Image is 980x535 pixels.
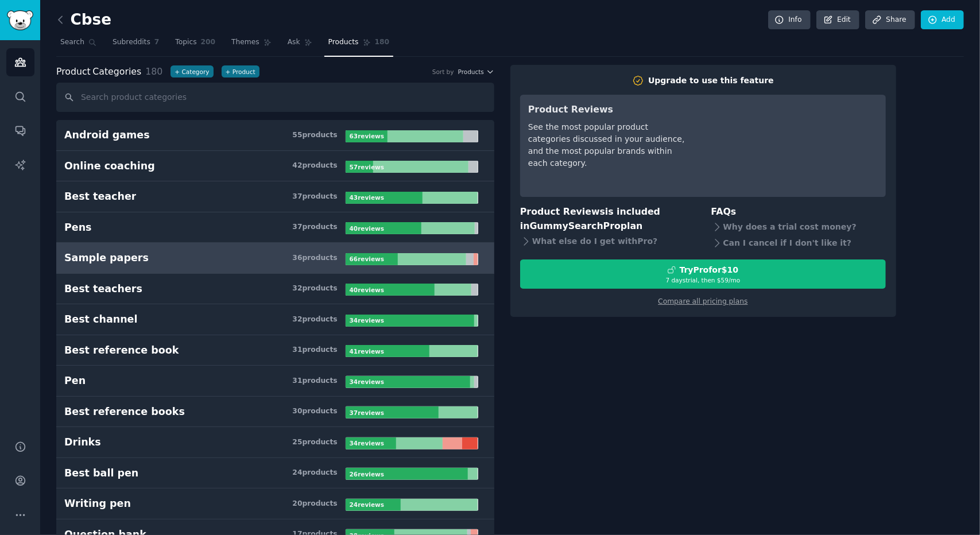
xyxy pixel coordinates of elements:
[64,251,149,265] div: Sample papers
[64,343,179,358] div: Best reference book
[292,130,337,141] div: 55 product s
[175,37,196,48] span: Topics
[528,121,690,169] div: See the most popular product categories discussed in your audience, and the most popular brands w...
[64,282,142,296] div: Best teachers
[56,304,494,335] a: Best channel32products34reviews
[56,427,494,458] a: Drinks25products34reviews
[648,75,774,87] div: Upgrade to use this feature
[350,501,384,508] b: 24 review s
[680,264,739,276] div: Try Pro for $10
[350,409,384,416] b: 37 review s
[324,33,393,57] a: Products180
[56,65,141,79] span: Categories
[711,219,886,235] div: Why does a trial cost money?
[350,378,384,385] b: 34 review s
[292,284,337,294] div: 32 product s
[292,499,337,509] div: 20 product s
[350,194,384,201] b: 43 review s
[350,133,384,139] b: 63 review s
[56,397,494,428] a: Best reference books30products37reviews
[816,10,859,30] a: Edit
[288,37,300,48] span: Ask
[56,366,494,397] a: Pen31products34reviews
[64,189,136,204] div: Best teacher
[64,466,138,480] div: Best ball pen
[292,437,337,448] div: 25 product s
[328,37,359,48] span: Products
[222,65,259,77] button: +Product
[56,335,494,366] a: Best reference book31products41reviews
[350,255,384,262] b: 66 review s
[226,68,231,76] span: +
[292,253,337,263] div: 36 product s
[113,37,150,48] span: Subreddits
[768,10,811,30] a: Info
[64,435,101,449] div: Drinks
[432,68,454,76] div: Sort by
[7,10,33,30] img: GummySearch logo
[530,220,621,231] span: GummySearch Pro
[921,10,964,30] a: Add
[145,66,162,77] span: 180
[520,205,695,233] h3: Product Reviews is included in plan
[64,159,155,173] div: Online coaching
[64,312,138,327] div: Best channel
[350,317,384,324] b: 34 review s
[56,274,494,305] a: Best teachers32products40reviews
[56,65,91,79] span: Product
[350,164,384,170] b: 57 review s
[56,11,111,29] h2: Cbse
[350,348,384,355] b: 41 review s
[56,120,494,151] a: Android games55products63reviews
[350,225,384,232] b: 40 review s
[64,128,150,142] div: Android games
[56,151,494,182] a: Online coaching42products57reviews
[292,315,337,325] div: 32 product s
[171,33,219,57] a: Topics200
[154,37,160,48] span: 7
[201,37,216,48] span: 200
[109,33,163,57] a: Subreddits7
[64,497,131,511] div: Writing pen
[292,222,337,232] div: 37 product s
[865,10,915,30] a: Share
[292,192,337,202] div: 37 product s
[64,374,86,388] div: Pen
[375,37,390,48] span: 180
[520,259,886,289] button: TryProfor$107 daystrial, then $59/mo
[64,220,92,235] div: Pens
[56,181,494,212] a: Best teacher37products43reviews
[175,68,180,76] span: +
[520,233,695,249] div: What else do I get with Pro ?
[350,440,384,447] b: 34 review s
[350,286,384,293] b: 40 review s
[60,37,84,48] span: Search
[56,83,494,112] input: Search product categories
[292,161,337,171] div: 42 product s
[292,468,337,478] div: 24 product s
[711,235,886,251] div: Can I cancel if I don't like it?
[64,405,185,419] div: Best reference books
[292,345,337,355] div: 31 product s
[56,458,494,489] a: Best ball pen24products26reviews
[227,33,276,57] a: Themes
[56,33,100,57] a: Search
[528,103,690,117] h3: Product Reviews
[458,68,484,76] span: Products
[231,37,259,48] span: Themes
[171,65,213,77] button: +Category
[292,376,337,386] div: 31 product s
[711,205,886,219] h3: FAQs
[56,212,494,243] a: Pens37products40reviews
[458,68,494,76] button: Products
[658,297,747,305] a: Compare all pricing plans
[350,471,384,478] b: 26 review s
[284,33,316,57] a: Ask
[56,243,494,274] a: Sample papers36products66reviews
[56,489,494,520] a: Writing pen20products24reviews
[521,276,885,284] div: 7 days trial, then $ 59 /mo
[292,406,337,417] div: 30 product s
